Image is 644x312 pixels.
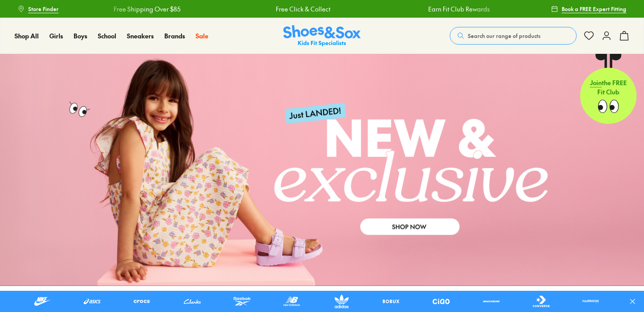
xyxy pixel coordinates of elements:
a: Book a FREE Expert Fitting [551,1,626,17]
a: Shop All [15,31,39,41]
button: Search our range of products [450,27,577,45]
span: Search our range of products [468,32,540,40]
a: Shoes & Sox [283,25,361,47]
img: SNS_Logo_Responsive.svg [283,25,361,47]
p: the FREE Fit Club [580,71,637,104]
a: Sneakers [127,31,154,41]
a: Free Click & Collect [274,4,329,14]
a: Earn Fit Club Rewards [426,4,488,14]
a: Store Finder [18,1,59,17]
a: Brands [164,31,185,41]
a: Girls [49,31,63,41]
a: Jointhe FREE Fit Club [580,53,637,124]
span: Join [590,78,602,87]
a: Sale [196,31,208,41]
a: School [98,31,116,41]
a: Boys [74,31,87,41]
span: Store Finder [28,5,59,13]
span: Book a FREE Expert Fitting [562,5,626,13]
a: Free Shipping Over $85 [112,4,179,14]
